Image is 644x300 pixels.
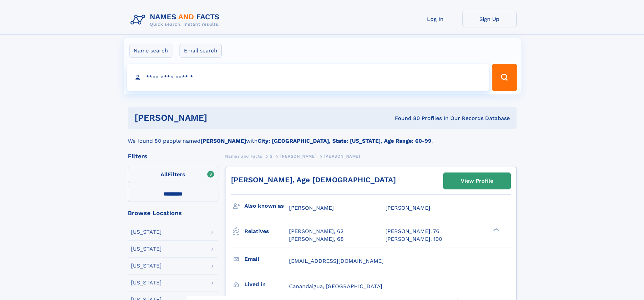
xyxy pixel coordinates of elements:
div: [US_STATE] [131,246,162,252]
a: Names and Facts [225,152,262,160]
img: Logo Names and Facts [128,11,225,29]
label: Filters [128,167,218,183]
h3: Also known as [244,200,289,212]
div: Found 80 Profiles In Our Records Database [301,115,510,122]
b: [PERSON_NAME] [200,138,246,144]
div: Browse Locations [128,210,218,216]
span: S [270,154,273,159]
div: [US_STATE] [131,229,162,235]
div: [US_STATE] [131,280,162,285]
a: S [270,152,273,160]
span: [PERSON_NAME] [385,205,430,211]
h3: Relatives [244,226,289,237]
a: [PERSON_NAME], Age [DEMOGRAPHIC_DATA] [231,176,396,184]
h1: [PERSON_NAME] [135,114,301,122]
div: We found 80 people named with . [128,129,517,145]
span: [EMAIL_ADDRESS][DOMAIN_NAME] [289,258,384,264]
input: search input [127,64,489,91]
h3: Lived in [244,279,289,290]
span: Canandaigua, [GEOGRAPHIC_DATA] [289,283,382,290]
a: [PERSON_NAME], 62 [289,228,343,235]
a: Sign Up [462,11,517,27]
b: City: [GEOGRAPHIC_DATA], State: [US_STATE], Age Range: 60-99 [258,138,431,144]
h3: Email [244,253,289,265]
a: [PERSON_NAME] [280,152,316,160]
span: [PERSON_NAME] [289,205,334,211]
a: View Profile [444,173,510,189]
div: [US_STATE] [131,263,162,269]
button: Search Button [492,64,517,91]
a: [PERSON_NAME], 68 [289,235,344,243]
div: ❯ [492,228,500,232]
span: All [161,171,168,178]
div: Filters [128,153,218,159]
label: Name search [129,44,172,58]
span: [PERSON_NAME] [324,154,360,159]
a: [PERSON_NAME], 100 [385,235,442,243]
span: [PERSON_NAME] [280,154,316,159]
div: View Profile [461,173,493,189]
a: [PERSON_NAME], 76 [385,228,439,235]
label: Email search [180,44,222,58]
a: Log In [408,11,462,27]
